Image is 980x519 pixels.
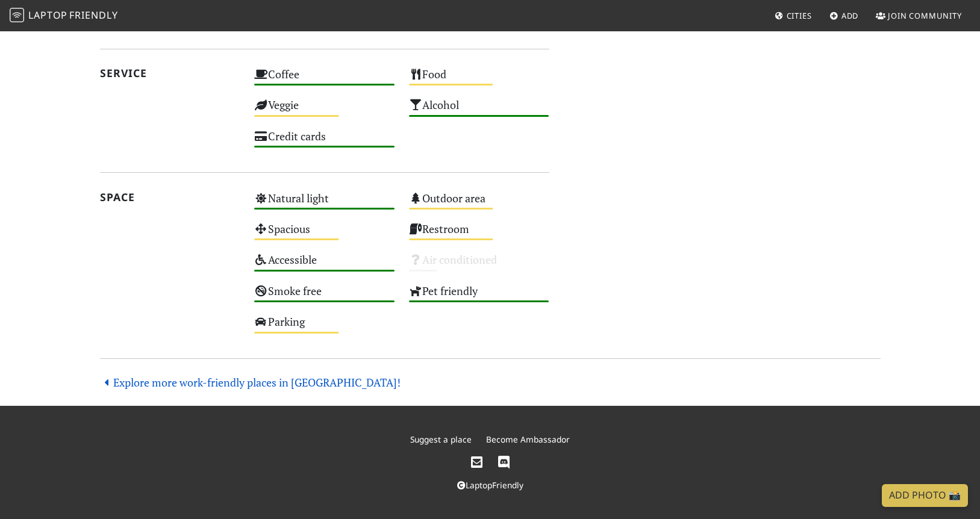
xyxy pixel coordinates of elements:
img: LaptopFriendly [10,8,24,22]
div: Credit cards [247,126,402,157]
a: LaptopFriendly LaptopFriendly [10,5,118,26]
span: Add [841,10,859,21]
div: Smoke free [247,281,402,312]
div: Accessible [247,250,402,281]
div: Spacious [247,219,402,250]
div: Alcohol [402,95,557,126]
a: Join Community [871,5,967,26]
div: Food [402,64,557,95]
div: Parking [247,312,402,343]
div: Natural light [247,188,402,219]
span: Friendly [69,8,117,22]
div: Pet friendly [402,281,557,312]
h2: Space [100,191,240,204]
a: Cities [770,5,817,26]
a: Become Ambassador [486,434,570,445]
div: Coffee [247,64,402,95]
a: Explore more work-friendly places in [GEOGRAPHIC_DATA]! [100,375,401,390]
span: Join Community [888,10,962,21]
span: Laptop [28,8,67,22]
div: Outdoor area [402,188,557,219]
div: Restroom [402,219,557,250]
a: Suggest a place [410,434,472,445]
span: Cities [787,10,812,21]
a: LaptopFriendly [457,479,523,491]
h2: Service [100,67,240,79]
a: Add [825,5,864,26]
div: Air conditioned [402,250,557,281]
div: Veggie [247,95,402,126]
